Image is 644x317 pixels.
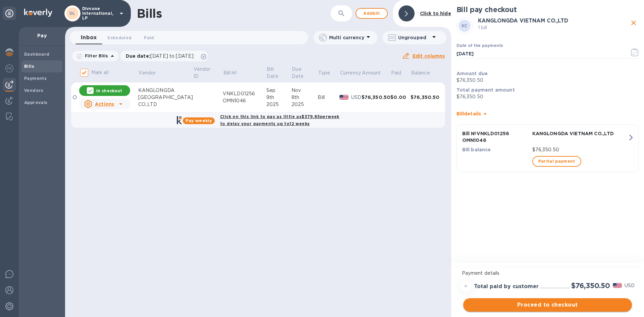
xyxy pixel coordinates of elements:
b: Bills [24,64,34,69]
span: Bill № [223,69,246,76]
p: Vendor [139,69,156,76]
p: Due date : [126,53,197,59]
span: Bill Date [267,66,291,80]
span: Scheduled [107,34,131,41]
p: 1 bill [478,24,629,31]
p: $76,350.50 [457,77,639,84]
p: In checkout [96,88,122,94]
span: Amount [362,69,389,76]
div: $76,350.50 [362,94,391,101]
b: Amount due [457,71,488,76]
p: Bill Date [267,66,282,80]
span: Vendor ID [194,66,222,80]
b: Click to hide [420,11,451,16]
p: Balance [411,69,430,76]
b: Pay weekly [185,118,212,123]
div: [GEOGRAPHIC_DATA] [138,94,193,101]
b: Total payment amount [457,87,515,93]
span: Proceed to checkout [469,301,627,309]
p: $76,350.50 [457,93,639,100]
span: Due Date [292,66,317,80]
p: Due Date [292,66,308,80]
h1: Bills [137,6,162,20]
span: [DATE] to [DATE] [150,53,194,59]
span: Paid [391,69,410,76]
p: Ungrouped [398,34,430,41]
div: Bill [318,94,339,101]
span: Vendor [139,69,164,76]
div: $76,350.50 [411,94,440,101]
p: Divvone International, LP [82,6,116,20]
u: Actions [95,101,114,107]
b: Payments [24,76,47,81]
b: Vendors [24,88,44,93]
p: Bill balance [462,146,530,153]
button: close [629,18,639,28]
p: KANGLONGDA VIETNAM CO.,LTD [532,130,628,137]
p: Pay [24,32,60,39]
span: Balance [411,69,439,76]
div: 8th [291,94,318,101]
span: Inbox [81,33,97,42]
button: Bill №VNKLD01256 OMN1046KANGLONGDA VIETNAM CO.,LTDBill balance$76,350.50Partial payment [457,124,639,172]
span: Partial payment [538,157,575,165]
label: Date of the payments [457,44,503,48]
button: Proceed to checkout [463,298,632,312]
span: Paid [144,34,154,41]
u: Edit columns [413,53,445,59]
span: Add bill [362,9,382,17]
p: Paid [391,69,401,76]
img: Logo [24,9,52,17]
h2: $76,350.50 [571,281,610,290]
img: Foreign exchange [5,64,13,72]
p: Bill № [223,69,237,76]
p: Payment details [462,270,633,277]
div: Due date:[DATE] to [DATE] [120,51,208,61]
div: Sep [266,87,291,94]
div: KANGLONGDA [138,87,193,94]
p: Type [318,69,330,76]
div: 2025 [266,101,291,108]
b: KC [462,23,468,28]
div: Unpin categories [3,7,16,20]
p: Filter Bills [82,53,108,59]
span: Type [318,69,339,76]
b: KANGLONGDA VIETNAM CO.,LTD [478,17,568,24]
h2: Bill pay checkout [457,5,639,14]
div: 9th [266,94,291,101]
div: = [461,281,471,292]
p: Multi currency [329,34,364,41]
p: $76,350.50 [532,146,628,153]
p: USD [625,282,635,289]
div: Nov [291,87,318,94]
p: Bill № VNKLD01256 OMN1046 [462,130,530,144]
button: Partial payment [532,156,581,167]
img: USD [339,95,348,100]
h3: Total paid by customer [474,283,539,290]
div: $0.00 [390,94,411,101]
button: Addbill [356,8,388,19]
b: Bill details [457,111,481,116]
p: Mark all [91,69,109,76]
div: 2025 [291,101,318,108]
b: Click on this link to pay as little as $379.85 per week to delay your payments up to 12 weeks [220,114,339,126]
p: Amount [362,69,381,76]
div: VNKLD01256 OMN1046 [223,90,266,104]
p: Currency [340,69,361,76]
img: USD [613,283,622,288]
div: Billdetails [457,103,639,124]
p: Vendor ID [194,66,214,80]
b: DL [69,11,75,16]
div: CO.,LTD [138,101,193,108]
b: Approvals [24,100,48,105]
p: USD [351,94,362,101]
b: Dashboard [24,52,50,57]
